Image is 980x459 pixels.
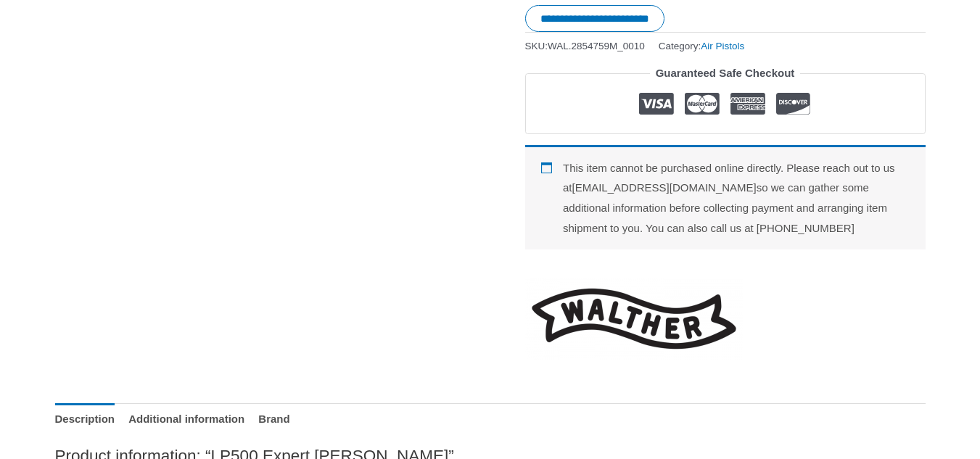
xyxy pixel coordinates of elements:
a: Walther [525,278,743,360]
iframe: Customer reviews powered by Trustpilot [525,249,926,267]
a: Description [55,403,115,434]
a: Brand [258,403,289,434]
span: WAL.2854759M_0010 [548,41,645,51]
a: Additional information [128,403,244,434]
span: Category: [659,37,745,55]
a: Air Pistols [701,41,744,51]
div: This item cannot be purchased online directly. Please reach out to us at [EMAIL_ADDRESS][DOMAIN_N... [525,145,926,249]
legend: Guaranteed Safe Checkout [650,63,801,83]
span: SKU: [525,37,645,55]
